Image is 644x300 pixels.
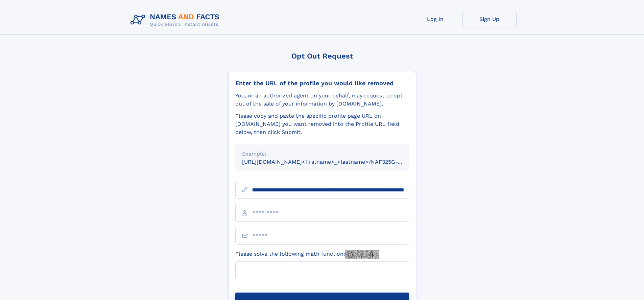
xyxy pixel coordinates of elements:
[462,11,517,27] a: Sign Up
[235,79,409,87] div: Enter the URL of the profile you would like removed
[242,159,422,165] small: [URL][DOMAIN_NAME]<firstname>_<lastname>/NAF325G-xxxxxxxx
[128,11,225,29] img: Logo Names and Facts
[235,112,409,136] div: Please copy and paste the specific profile page URL on [DOMAIN_NAME] you want removed into the Pr...
[408,11,462,27] a: Log In
[235,92,409,108] div: You, or an authorized agent on your behalf, may request to opt-out of the sale of your informatio...
[242,150,402,158] div: Example:
[235,250,379,259] label: Please solve the following math function:
[228,52,416,60] div: Opt Out Request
